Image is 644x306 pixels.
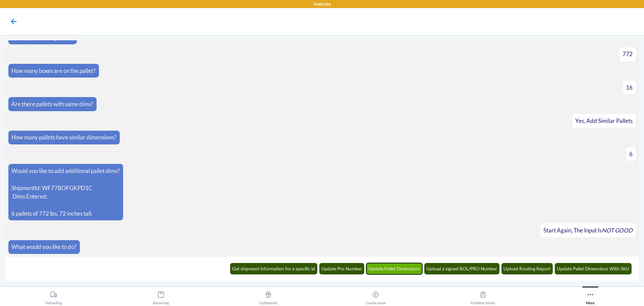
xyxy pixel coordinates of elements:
p: ShipmentId: WF77BOFGKPD1C Dims Entered: [11,184,120,201]
p: EWR1RS [314,1,330,7]
button: Create Issue [322,287,429,305]
button: Receiving [107,287,215,305]
div: Problem Solver [471,288,495,305]
button: Outbounds [215,287,322,305]
div: Create Issue [366,288,386,305]
button: Upload a signed BOL/PRO Number [424,263,500,274]
button: Update Pallet Dimensions [366,263,423,274]
div: Receiving [153,288,169,305]
button: Problem Solver [429,287,537,305]
span: Yes, Add Similar Pallets [575,117,633,124]
button: Get shipment information for a specific id [230,263,318,274]
div: Unloading [45,288,62,305]
p: Would you like to add additional pallet dims? [11,167,120,175]
span: 16 [626,84,633,91]
button: Update Pro Number [319,263,365,274]
p: What would you like to do? [11,243,76,251]
button: Upload Routing Report [501,263,553,274]
p: How many boxes are on the pallet? [11,67,96,75]
span: 772 [623,50,633,57]
span: 6 [629,150,633,158]
p: How many pallets have similar dimensions? [11,133,116,142]
span: Start Again, The Input Is [543,227,633,234]
div: More [586,288,595,305]
button: Update Pallet Dimensions With SKU [555,263,632,274]
div: Outbounds [259,288,277,305]
i: NOT GOOD [602,227,633,234]
button: More [537,287,644,305]
p: Are there pallets with same dims? [11,100,93,108]
p: 6 pallets of 772 lbs, 72 inches tall. [11,209,120,218]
